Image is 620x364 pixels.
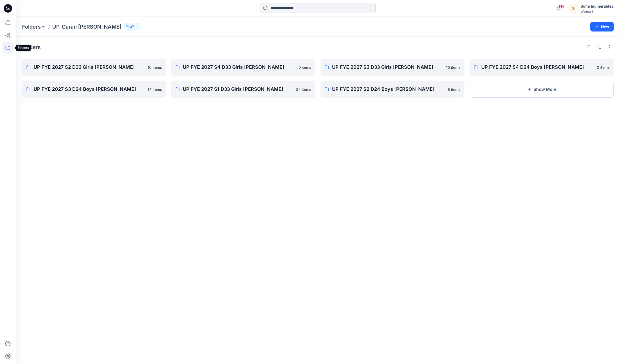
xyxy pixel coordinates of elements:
[171,59,315,76] a: UP FYE 2027 S4 D33 Girls [PERSON_NAME]0 items
[470,81,614,98] button: Show More
[34,64,144,71] p: UP FYE 2027 S2 D33 Girls [PERSON_NAME]
[34,86,144,93] p: UP FYE 2027 S3 D24 Boys [PERSON_NAME]
[171,81,315,98] a: UP FYE 2027 S1 D33 Girls [PERSON_NAME]24 items
[446,65,460,70] p: 10 items
[597,65,609,70] p: 0 items
[296,87,311,92] p: 24 items
[183,86,293,93] p: UP FYE 2027 S1 D33 Girls [PERSON_NAME]
[581,9,613,13] div: Walmart
[321,59,464,76] a: UP FYE 2027 S3 D33 Girls [PERSON_NAME]10 items
[22,23,41,30] a: Folders
[481,64,594,71] p: UP FYE 2027 S4 D24 Boys [PERSON_NAME]
[52,23,121,30] p: UP_Garan [PERSON_NAME]
[470,59,614,76] a: UP FYE 2027 S4 D24 Boys [PERSON_NAME]0 items
[298,65,311,70] p: 0 items
[569,4,578,13] div: SI
[590,22,614,31] button: New
[22,44,41,50] h4: Folders
[22,81,166,98] a: UP FYE 2027 S3 D24 Boys [PERSON_NAME]14 items
[148,65,162,70] p: 10 items
[148,87,162,92] p: 14 items
[123,23,141,30] button: 37
[183,64,295,71] p: UP FYE 2027 S4 D33 Girls [PERSON_NAME]
[332,86,445,93] p: UP FYE 2027 S2 D24 Boys [PERSON_NAME]
[130,24,134,30] p: 37
[22,59,166,76] a: UP FYE 2027 S2 D33 Girls [PERSON_NAME]10 items
[332,64,443,71] p: UP FYE 2027 S3 D33 Girls [PERSON_NAME]
[558,4,564,9] span: 89
[581,3,613,9] div: Sofie Inumerables
[321,81,464,98] a: UP FYE 2027 S2 D24 Boys [PERSON_NAME]8 items
[448,87,460,92] p: 8 items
